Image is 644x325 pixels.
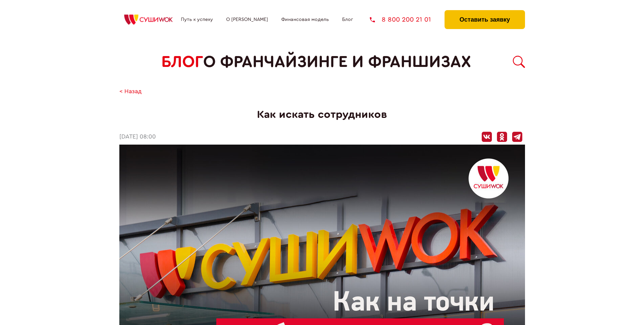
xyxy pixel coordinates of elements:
a: О [PERSON_NAME] [226,17,268,22]
a: 8 800 200 21 01 [370,16,431,23]
button: Оставить заявку [445,10,525,29]
time: [DATE] 08:00 [119,133,156,141]
a: Финансовая модель [281,17,329,22]
span: 8 800 200 21 01 [382,16,431,23]
h1: Как искать сотрудников [119,108,525,121]
span: о франчайзинге и франшизах [203,53,471,71]
a: Блог [342,17,353,22]
a: Путь к успеху [181,17,213,22]
a: < Назад [119,88,142,95]
span: БЛОГ [161,53,203,71]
